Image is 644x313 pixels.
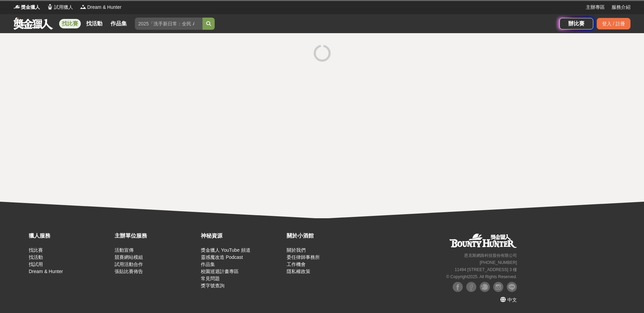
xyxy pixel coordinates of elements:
[507,297,517,303] span: 中文
[466,282,476,292] img: Facebook
[21,4,40,11] span: 獎金獵人
[14,3,20,10] img: Logo
[480,260,517,265] small: [PHONE_NUMBER]
[455,267,517,272] small: 11494 [STREET_ADDRESS] 3 樓
[115,262,143,267] a: 試用活動合作
[201,262,215,267] a: 作品集
[493,282,503,292] img: Instagram
[29,254,43,260] a: 找活動
[47,4,73,11] a: Logo試用獵人
[287,232,369,240] div: 關於小酒館
[14,4,40,11] a: Logo獎金獵人
[87,4,121,11] span: Dream & Hunter
[287,254,320,260] a: 委任律師事務所
[201,276,220,281] a: 常見問題
[29,232,111,240] div: 獵人服務
[135,18,202,30] input: 2025「洗手新日常：全民 ALL IN」洗手歌全台徵選
[597,18,630,29] div: 登入 / 註冊
[507,282,517,292] img: LINE
[201,283,224,288] a: 獎字號查詢
[287,269,310,274] a: 隱私權政策
[464,253,517,258] small: 恩克斯網路科技股份有限公司
[108,19,129,28] a: 作品集
[54,4,73,11] span: 試用獵人
[201,232,283,240] div: 神秘資源
[29,247,43,253] a: 找比賽
[29,269,63,274] a: Dream & Hunter
[201,269,239,274] a: 校園巡迴計畫專區
[480,282,490,292] img: Plurk
[80,3,87,10] img: Logo
[201,254,243,260] a: 靈感魔改造 Podcast
[115,232,197,240] div: 主辦單位服務
[586,4,605,11] a: 主辦專區
[115,254,143,260] a: 競賽網站模組
[446,274,517,279] small: © Copyright 2025 . All Rights Reserved.
[287,247,306,253] a: 關於我們
[84,19,105,28] a: 找活動
[287,262,306,267] a: 工作機會
[115,269,143,274] a: 張貼比賽佈告
[559,18,593,29] a: 辦比賽
[29,262,43,267] a: 找試用
[80,4,121,11] a: LogoDream & Hunter
[47,3,53,10] img: Logo
[453,282,463,292] img: Facebook
[59,19,81,28] a: 找比賽
[612,4,630,11] a: 服務介紹
[115,247,134,253] a: 活動宣傳
[201,247,251,253] a: 獎金獵人 YouTube 頻道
